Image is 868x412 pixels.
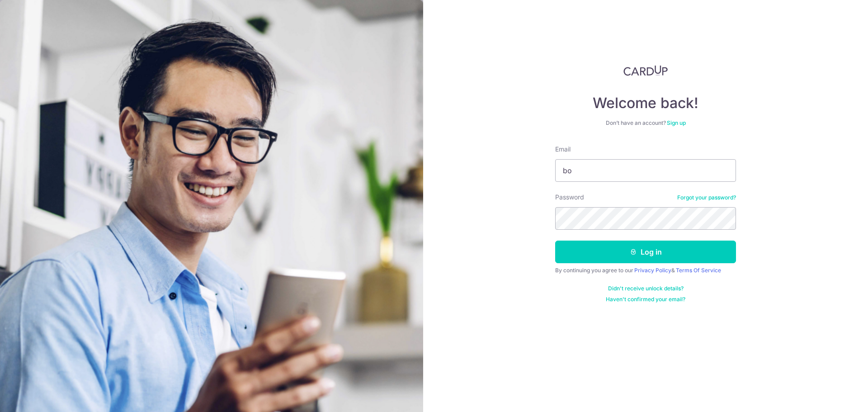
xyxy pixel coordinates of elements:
img: CardUp Logo [623,65,668,76]
a: Sign up [667,119,686,126]
a: Didn't receive unlock details? [608,285,684,292]
a: Terms Of Service [676,267,721,274]
div: Don’t have an account? [555,119,736,127]
label: Password [555,193,584,202]
a: Privacy Policy [634,267,671,274]
button: Log in [555,241,736,263]
a: Haven't confirmed your email? [606,296,685,303]
label: Email [555,145,571,154]
a: Forgot your password? [677,194,736,201]
h4: Welcome back! [555,94,736,112]
input: Enter your Email [555,159,736,182]
div: By continuing you agree to our & [555,267,736,274]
